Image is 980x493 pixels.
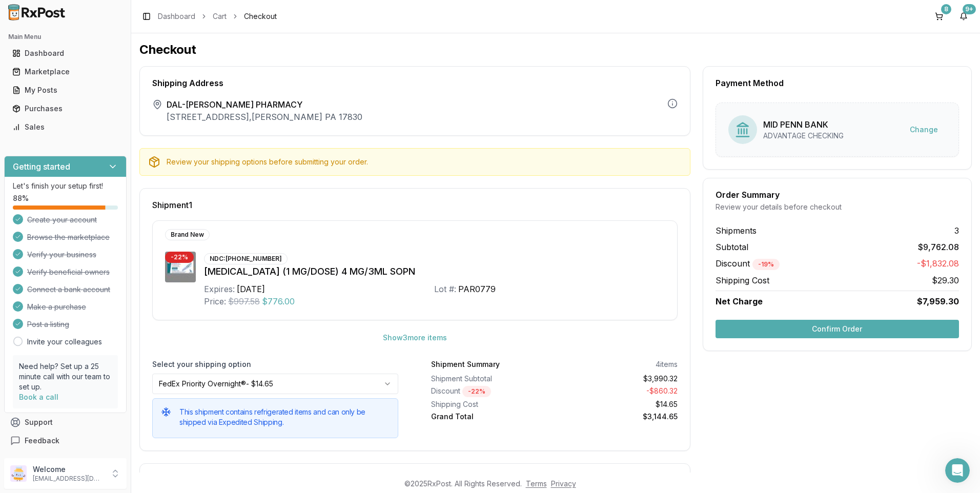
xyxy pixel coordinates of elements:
[19,393,58,401] a: Book a call
[4,82,127,98] button: My Posts
[902,120,946,139] button: Change
[228,295,260,307] span: $997.58
[763,118,844,131] div: MID PENN BANK
[558,412,677,422] div: $3,144.65
[27,302,86,312] span: Make a purchase
[716,274,769,286] span: Shipping Cost
[431,412,550,422] div: Grand Total
[8,33,122,41] h2: Main Menu
[204,253,288,264] div: NDC: [PHONE_NUMBER]
[33,475,104,483] p: [EMAIL_ADDRESS][DOMAIN_NAME]
[431,386,550,397] div: Discount
[10,465,27,482] img: User avatar
[434,283,456,295] div: Lot #:
[204,283,235,295] div: Expires:
[13,181,118,191] p: Let's finish your setup first!
[955,8,972,25] button: 9+
[8,99,122,118] a: Purchases
[165,252,194,263] div: - 22 %
[945,458,970,483] iframe: Intercom live chat
[716,296,763,306] span: Net Charge
[213,11,227,22] a: Cart
[458,283,496,295] div: PAR0779
[167,111,362,123] p: [STREET_ADDRESS] , [PERSON_NAME] PA 17830
[752,259,780,270] div: - 19 %
[152,79,678,87] div: Shipping Address
[158,11,195,22] a: Dashboard
[431,399,550,409] div: Shipping Cost
[8,44,122,63] a: Dashboard
[8,118,122,136] a: Sales
[931,8,947,25] button: 8
[4,119,127,135] button: Sales
[431,359,500,369] div: Shipment Summary
[262,295,295,307] span: $776.00
[12,85,118,95] div: My Posts
[179,407,390,427] h5: This shipment contains refrigerated items and can only be shipped via Expedited Shipping.
[4,413,127,432] button: Support
[716,202,959,212] div: Review your details before checkout
[33,464,104,475] p: Welcome
[716,191,959,199] div: Order Summary
[431,374,550,384] div: Shipment Subtotal
[716,79,959,87] div: Payment Method
[12,104,118,114] div: Purchases
[4,432,127,450] button: Feedback
[204,295,226,307] div: Price:
[716,224,757,237] span: Shipments
[12,48,118,58] div: Dashboard
[917,295,959,307] span: $7,959.30
[558,374,677,384] div: $3,990.32
[13,193,29,203] span: 88 %
[27,319,69,330] span: Post a listing
[27,337,102,347] a: Invite your colleagues
[716,241,748,253] span: Subtotal
[716,320,959,338] button: Confirm Order
[165,229,210,240] div: Brand New
[27,284,110,295] span: Connect a bank account
[8,63,122,81] a: Marketplace
[526,479,547,488] a: Terms
[4,4,70,20] img: RxPost Logo
[8,81,122,99] a: My Posts
[716,258,780,269] span: Discount
[244,11,277,22] span: Checkout
[167,157,682,167] div: Review your shipping options before submitting your order.
[27,215,97,225] span: Create your account
[4,64,127,80] button: Marketplace
[12,122,118,132] div: Sales
[12,67,118,77] div: Marketplace
[13,160,70,173] h3: Getting started
[656,359,678,369] div: 4 items
[558,386,677,397] div: - $860.32
[954,224,959,237] span: 3
[165,252,196,282] img: Ozempic (1 MG/DOSE) 4 MG/3ML SOPN
[167,98,362,111] span: DAL-[PERSON_NAME] PHARMACY
[917,257,959,270] span: -$1,832.08
[763,131,844,141] div: ADVANTAGE CHECKING
[19,361,112,392] p: Need help? Set up a 25 minute call with our team to set up.
[932,274,959,286] span: $29.30
[237,283,265,295] div: [DATE]
[152,201,192,209] span: Shipment 1
[375,328,455,347] button: Show3more items
[204,264,665,279] div: [MEDICAL_DATA] (1 MG/DOSE) 4 MG/3ML SOPN
[25,436,59,446] span: Feedback
[152,359,398,369] label: Select your shipping option
[4,100,127,117] button: Purchases
[918,241,959,253] span: $9,762.08
[158,11,277,22] nav: breadcrumb
[963,4,976,14] div: 9+
[27,232,110,242] span: Browse the marketplace
[27,267,110,277] span: Verify beneficial owners
[4,45,127,61] button: Dashboard
[462,386,491,397] div: - 22 %
[551,479,576,488] a: Privacy
[27,250,96,260] span: Verify your business
[558,399,677,409] div: $14.65
[139,42,972,58] h1: Checkout
[941,4,951,14] div: 8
